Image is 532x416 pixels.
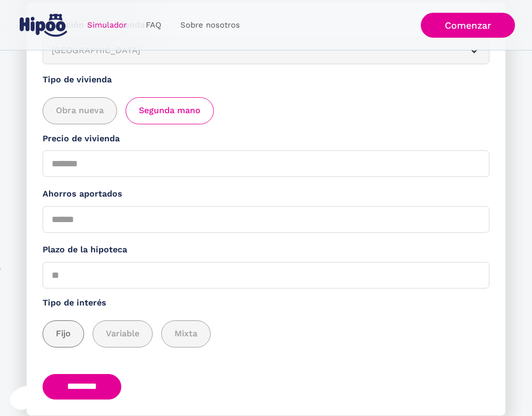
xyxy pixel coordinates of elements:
[56,104,104,117] span: Obra nueva
[43,73,489,87] label: Tipo de vivienda
[52,44,455,57] div: [GEOGRAPHIC_DATA]
[421,13,515,38] a: Comenzar
[43,296,489,310] label: Tipo de interés
[174,327,197,341] span: Mixta
[43,320,489,347] div: add_description_here
[43,132,489,146] label: Precio de vivienda
[139,104,201,117] span: Segunda mano
[43,97,489,124] div: add_description_here
[56,327,71,341] span: Fijo
[136,15,171,36] a: FAQ
[171,15,250,36] a: Sobre nosotros
[43,188,489,201] label: Ahorros aportados
[106,327,139,341] span: Variable
[43,37,489,64] article: [GEOGRAPHIC_DATA]
[78,15,136,36] a: Simulador
[43,243,489,257] label: Plazo de la hipoteca
[17,10,69,41] a: home
[27,3,505,415] form: Simulador Form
